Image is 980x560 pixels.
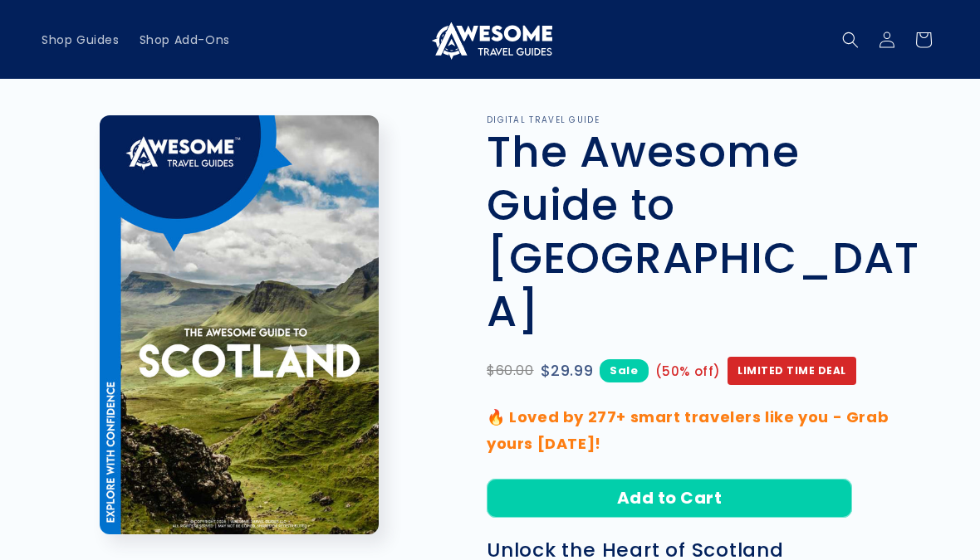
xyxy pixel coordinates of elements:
span: Limited Time Deal [728,357,856,385]
p: DIGITAL TRAVEL GUIDE [487,115,938,125]
h1: The Awesome Guide to [GEOGRAPHIC_DATA] [487,125,938,338]
summary: Search [832,22,869,58]
img: Awesome Travel Guides [428,20,552,60]
p: 🔥 Loved by 277+ smart travelers like you - Grab yours [DATE]! [487,404,938,458]
a: Shop Guides [32,22,130,57]
a: Awesome Travel Guides [422,13,559,66]
span: (50% off) [655,360,721,382]
span: Shop Guides [42,32,120,47]
span: Sale [600,359,648,382]
a: Shop Add-Ons [130,22,240,57]
button: Add to Cart [487,479,852,518]
span: $60.00 [487,359,534,383]
span: $29.99 [541,358,594,384]
span: Shop Add-Ons [140,32,230,47]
